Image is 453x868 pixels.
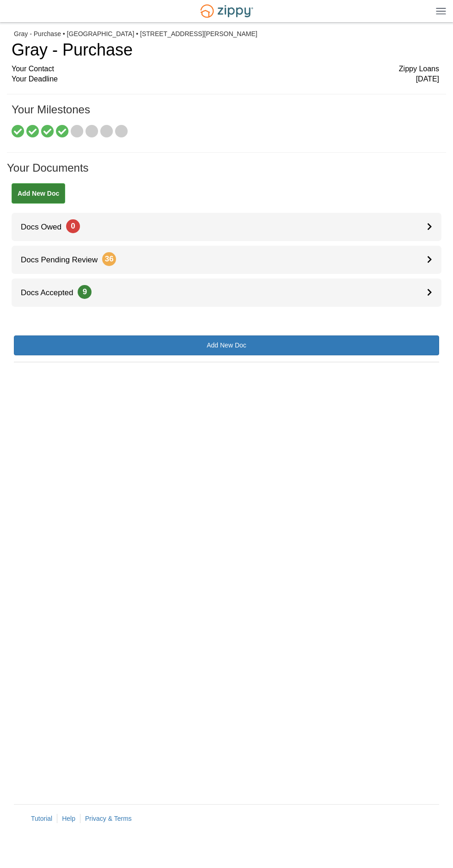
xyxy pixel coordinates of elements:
[62,815,75,822] a: Help
[12,288,92,297] span: Docs Accepted
[12,279,441,307] a: Docs Accepted9
[436,7,446,14] img: Mobile Dropdown Menu
[12,74,439,85] div: Your Deadline
[85,815,132,822] a: Privacy & Terms
[31,815,52,822] a: Tutorial
[14,335,439,355] a: Add New Doc
[12,64,439,74] div: Your Contact
[7,162,446,183] h1: Your Documents
[12,223,80,231] span: Docs Owed
[399,64,439,74] span: Zippy Loans
[12,246,441,274] a: Docs Pending Review36
[416,74,439,85] span: [DATE]
[66,219,80,233] span: 0
[12,104,439,125] h1: Your Milestones
[12,213,441,241] a: Docs Owed0
[14,30,439,38] div: Gray - Purchase • [GEOGRAPHIC_DATA] • [STREET_ADDRESS][PERSON_NAME]
[12,255,116,264] span: Docs Pending Review
[12,41,439,59] h1: Gray - Purchase
[102,252,116,266] span: 36
[78,285,92,299] span: 9
[12,183,65,204] a: Add New Doc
